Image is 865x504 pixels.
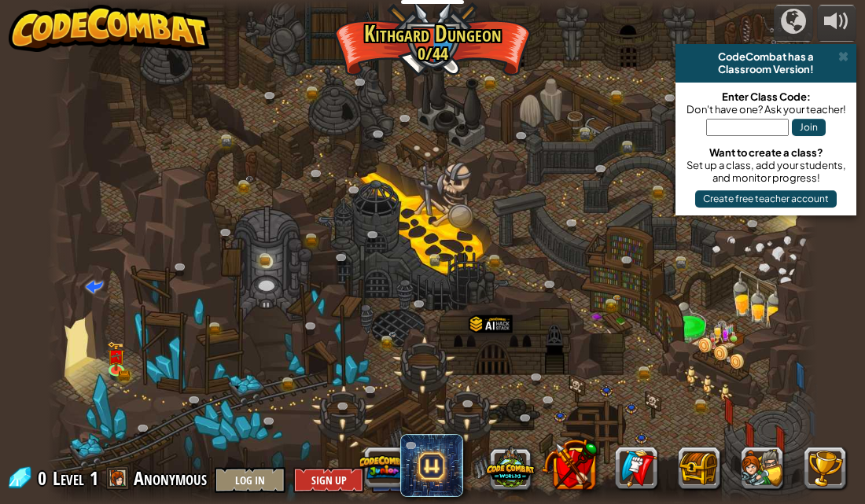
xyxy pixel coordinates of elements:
[38,465,51,491] span: 0
[90,465,98,491] span: 1
[9,5,210,52] img: CodeCombat - Learn how to code by playing a game
[792,119,826,136] button: Join
[108,341,126,371] img: level-banner-unlock.png
[613,295,621,301] img: portrait.png
[683,146,848,159] div: Want to create a class?
[682,63,850,75] div: Classroom Version!
[683,103,848,116] div: Don't have one? Ask your teacher!
[293,467,364,493] button: Sign Up
[682,50,850,63] div: CodeCombat has a
[774,5,813,42] button: Campaigns
[817,5,856,42] button: Adjust volume
[388,332,396,338] img: portrait.png
[245,175,254,182] img: portrait.png
[695,190,837,208] button: Create free teacher account
[683,90,848,103] div: Enter Class Code:
[53,465,84,491] span: Level
[134,465,207,491] span: Anonymous
[683,159,848,184] div: Set up a class, add your students, and monitor progress!
[111,352,122,360] img: portrait.png
[215,467,285,493] button: Log In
